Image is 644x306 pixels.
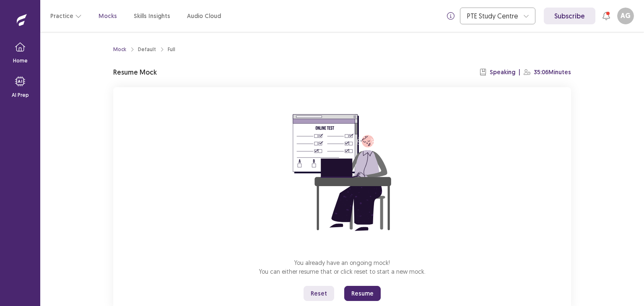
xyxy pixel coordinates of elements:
a: Audio Cloud [187,12,221,21]
p: AI Prep [12,91,29,99]
p: Speaking [490,68,515,77]
p: 35:06 Minutes [534,68,571,77]
button: Resume [344,286,381,301]
button: info [443,8,458,23]
a: Mocks [99,12,117,21]
img: attend-mock [267,97,418,248]
button: AG [617,8,634,24]
a: Mock [113,46,126,53]
div: Default [138,46,156,53]
p: Home [13,57,28,65]
a: Skills Insights [134,12,170,21]
div: Full [168,46,175,53]
button: Practice [50,8,82,23]
nav: breadcrumb [113,46,175,53]
p: You already have an ongoing mock! You can either resume that or click reset to start a new mock. [259,258,426,276]
p: | [519,68,520,77]
div: PTE Study Centre [467,8,519,24]
a: Subscribe [544,8,595,24]
p: Resume Mock [113,67,157,77]
button: Reset [304,286,334,301]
